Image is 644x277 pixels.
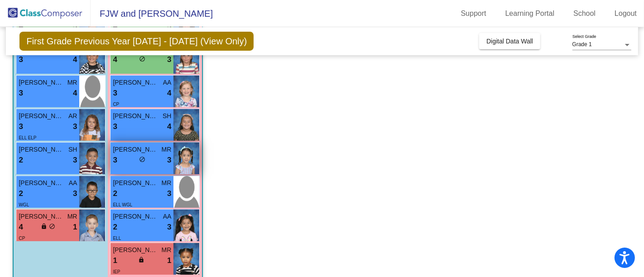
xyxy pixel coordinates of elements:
[113,54,117,66] span: 4
[113,121,117,133] span: 3
[167,121,171,133] span: 4
[19,54,23,66] span: 3
[19,202,29,207] span: WGL
[167,154,171,166] span: 3
[167,188,171,200] span: 3
[73,154,77,166] span: 3
[479,33,540,49] button: Digital Data Wall
[113,245,158,255] span: [PERSON_NAME]
[162,178,172,188] span: MR
[113,102,119,107] span: CP
[113,202,132,207] span: ELL WGL
[162,145,172,154] span: MR
[41,223,47,229] span: lock
[139,156,145,162] span: do_not_disturb_alt
[113,269,120,274] span: IEP
[113,145,158,154] span: [PERSON_NAME]
[167,221,171,233] span: 3
[68,145,77,154] span: SH
[19,236,25,241] span: CP
[138,257,144,263] span: lock
[167,255,171,267] span: 1
[139,56,145,62] span: do_not_disturb_alt
[113,87,117,99] span: 3
[19,188,23,200] span: 2
[49,223,55,229] span: do_not_disturb_alt
[19,154,23,166] span: 2
[607,6,644,21] a: Logout
[19,212,64,221] span: [PERSON_NAME]
[69,178,77,188] span: AA
[113,212,158,221] span: [PERSON_NAME]
[67,78,77,87] span: MR
[19,135,36,140] span: ELL ELP
[113,178,158,188] span: [PERSON_NAME]
[73,87,77,99] span: 4
[572,41,592,48] span: Grade 1
[486,38,533,45] span: Digital Data Wall
[19,178,64,188] span: [PERSON_NAME]
[19,32,254,51] span: First Grade Previous Year [DATE] - [DATE] (View Only)
[113,188,117,200] span: 2
[73,188,77,200] span: 3
[113,255,117,267] span: 1
[73,121,77,133] span: 3
[163,212,172,221] span: AA
[19,121,23,133] span: 3
[167,87,171,99] span: 4
[163,111,171,121] span: SH
[19,111,64,121] span: [PERSON_NAME]
[19,78,64,87] span: [PERSON_NAME]
[454,6,494,21] a: Support
[68,111,77,121] span: AR
[113,154,117,166] span: 3
[73,221,77,233] span: 1
[73,54,77,66] span: 4
[19,145,64,154] span: [PERSON_NAME]
[67,212,77,221] span: MR
[498,6,562,21] a: Learning Portal
[566,6,603,21] a: School
[19,221,23,233] span: 4
[19,87,23,99] span: 3
[91,6,213,21] span: FJW and [PERSON_NAME]
[167,54,171,66] span: 3
[113,111,158,121] span: [PERSON_NAME]
[162,245,172,255] span: MR
[113,78,158,87] span: [PERSON_NAME]
[113,221,117,233] span: 2
[163,78,172,87] span: AA
[113,236,121,241] span: ELL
